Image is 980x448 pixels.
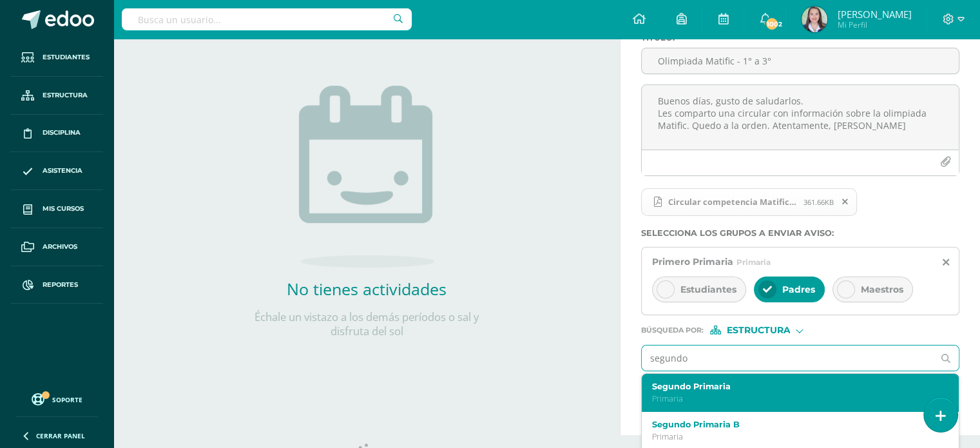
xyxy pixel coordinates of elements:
span: Estructura [726,327,790,334]
span: Búsqueda por : [641,327,704,334]
span: Maestros [861,284,903,295]
a: Mis cursos [10,190,103,228]
span: Estudiantes [680,284,736,295]
span: Circular competencia Matific Primero a tercero primaria 2025.pdf [662,197,803,207]
img: 1ce4f04f28ed9ad3a58b77722272eac1.png [802,6,827,32]
label: Segundo Primaria [652,382,936,391]
span: Primaria [736,257,771,267]
span: [PERSON_NAME] [837,8,911,21]
input: Ej. Primero primaria [642,346,933,371]
span: Disciplina [43,128,81,138]
span: Padres [782,284,815,295]
label: Segundo Primaria B [652,420,936,429]
input: Titulo [642,48,959,73]
span: Estudiantes [43,52,90,63]
span: 1002 [765,17,779,31]
span: Archivos [43,242,77,252]
h2: No tienes actividades [238,278,495,300]
span: Soporte [52,395,82,404]
textarea: Buenos días, gusto de saludarlos. Les comparto una circular con información sobre la olimpiada Ma... [642,85,959,150]
span: Estructura [43,90,88,101]
p: Primaria [652,431,936,442]
span: Circular competencia Matific Primero a tercero primaria 2025.pdf [641,188,857,217]
p: Échale un vistazo a los demás períodos o sal y disfruta del sol [238,310,495,338]
a: Estudiantes [10,39,103,77]
a: Reportes [10,266,103,304]
a: Soporte [15,390,98,407]
span: Reportes [43,280,78,290]
span: Mis cursos [43,204,84,214]
a: Estructura [10,77,103,115]
span: Cerrar panel [36,431,85,440]
a: Asistencia [10,152,103,190]
label: Selecciona los grupos a enviar aviso : [641,228,959,238]
p: Primaria [652,393,936,404]
span: Remover archivo [834,195,856,209]
a: Disciplina [10,115,103,153]
input: Busca un usuario... [122,8,412,30]
a: Archivos [10,228,103,266]
span: 361.66KB [803,197,834,207]
span: Primero Primaria [652,256,733,268]
span: Asistencia [43,166,82,176]
img: no_activities.png [299,86,434,268]
div: [object Object] [710,326,807,335]
span: Mi Perfil [837,19,911,30]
